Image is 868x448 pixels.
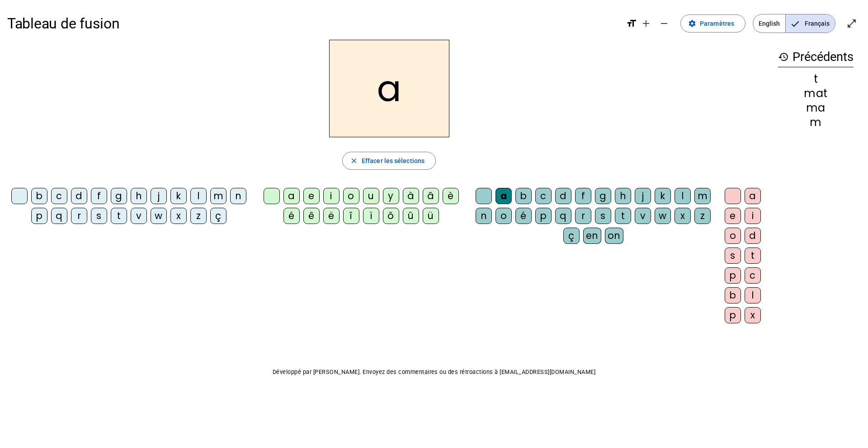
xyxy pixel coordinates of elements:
[476,208,492,224] div: n
[31,188,47,204] div: b
[443,188,459,204] div: è
[745,267,761,284] div: c
[725,267,741,284] div: p
[91,188,107,204] div: f
[111,188,127,204] div: g
[383,208,399,224] div: ô
[846,18,857,29] mat-icon: open_in_full
[694,188,711,204] div: m
[350,157,358,165] mat-icon: close
[230,188,246,204] div: n
[843,14,861,33] button: Entrer en plein écran
[423,208,439,224] div: ü
[71,208,87,224] div: r
[555,208,571,224] div: q
[637,14,655,33] button: Augmenter la taille de la police
[595,208,611,224] div: s
[555,188,571,204] div: d
[725,228,741,244] div: o
[403,208,419,224] div: û
[535,208,552,224] div: p
[515,208,532,224] div: é
[778,47,854,67] h3: Précédents
[51,188,67,204] div: c
[283,208,300,224] div: é
[605,228,623,244] div: on
[151,188,167,204] div: j
[151,208,167,224] div: w
[745,208,761,224] div: i
[778,88,854,99] div: mat
[283,188,300,204] div: a
[655,188,671,204] div: k
[659,18,670,29] mat-icon: remove
[615,208,631,224] div: t
[635,208,651,224] div: v
[210,188,226,204] div: m
[383,188,399,204] div: y
[210,208,226,224] div: ç
[131,188,147,204] div: h
[71,188,87,204] div: d
[323,188,340,204] div: i
[725,307,741,323] div: p
[655,14,673,33] button: Diminuer la taille de la police
[563,228,580,244] div: ç
[680,14,745,33] button: Paramètres
[745,188,761,204] div: a
[655,208,671,224] div: w
[725,208,741,224] div: e
[170,208,187,224] div: x
[786,14,835,33] span: Français
[778,51,789,62] mat-icon: history
[745,287,761,303] div: l
[778,74,854,84] div: t
[495,188,512,204] div: a
[190,188,207,204] div: l
[343,188,359,204] div: o
[700,18,734,29] span: Paramètres
[515,188,532,204] div: b
[535,188,552,204] div: c
[675,208,691,224] div: x
[342,152,436,170] button: Effacer les sélections
[641,18,651,29] mat-icon: add
[131,208,147,224] div: v
[725,247,741,264] div: s
[745,247,761,264] div: t
[403,188,419,204] div: à
[329,40,449,137] h2: a
[303,208,320,224] div: ê
[675,188,691,204] div: l
[51,208,67,224] div: q
[303,188,320,204] div: e
[495,208,512,224] div: o
[745,307,761,323] div: x
[583,228,601,244] div: en
[626,18,637,29] mat-icon: format_size
[745,228,761,244] div: d
[111,208,127,224] div: t
[694,208,711,224] div: z
[7,9,619,38] h1: Tableau de fusion
[778,117,854,128] div: m
[575,208,591,224] div: r
[753,14,835,33] mat-button-toggle-group: Language selection
[778,103,854,113] div: ma
[7,367,861,378] p: Développé par [PERSON_NAME]. Envoyez des commentaires ou des rétroactions à [EMAIL_ADDRESS][DOMAI...
[323,208,340,224] div: ë
[190,208,207,224] div: z
[635,188,651,204] div: j
[91,208,107,224] div: s
[423,188,439,204] div: â
[170,188,187,204] div: k
[575,188,591,204] div: f
[725,287,741,303] div: b
[615,188,631,204] div: h
[753,14,785,33] span: English
[688,19,696,28] mat-icon: settings
[363,208,379,224] div: ï
[343,208,359,224] div: î
[362,155,425,166] span: Effacer les sélections
[595,188,611,204] div: g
